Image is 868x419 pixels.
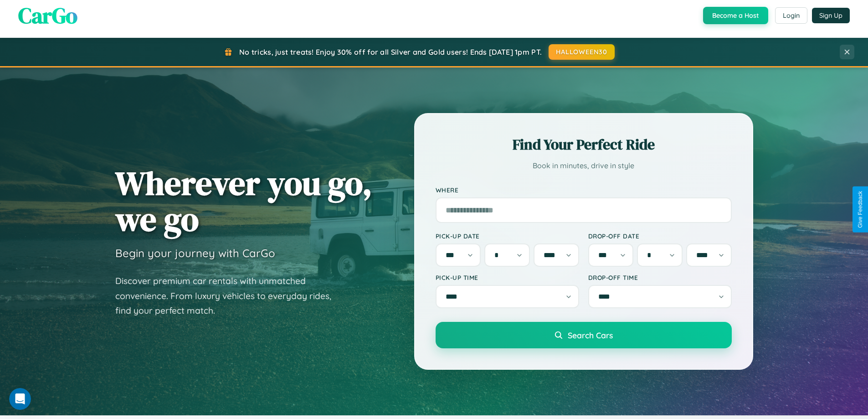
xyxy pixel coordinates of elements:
h2: Find Your Perfect Ride [436,134,732,155]
button: Search Cars [436,322,732,348]
h3: Begin your journey with CarGo [115,246,275,260]
p: Book in minutes, drive in style [436,159,732,172]
iframe: Intercom live chat [9,388,31,410]
label: Drop-off Date [588,232,732,240]
label: Pick-up Date [436,232,579,240]
label: Where [436,186,732,194]
span: CarGo [18,0,77,31]
p: Discover premium car rentals with unmatched convenience. From luxury vehicles to everyday rides, ... [115,274,343,318]
label: Pick-up Time [436,274,579,281]
button: Become a Host [703,7,768,24]
span: No tricks, just treats! Enjoy 30% off for all Silver and Gold users! Ends [DATE] 1pm PT. [239,47,542,57]
button: Sign Up [812,8,850,23]
div: Give Feedback [857,191,863,228]
button: HALLOWEEN30 [549,44,615,60]
h1: Wherever you go, we go [115,165,372,237]
label: Drop-off Time [588,274,732,281]
button: Login [775,7,807,24]
span: Search Cars [568,330,613,340]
